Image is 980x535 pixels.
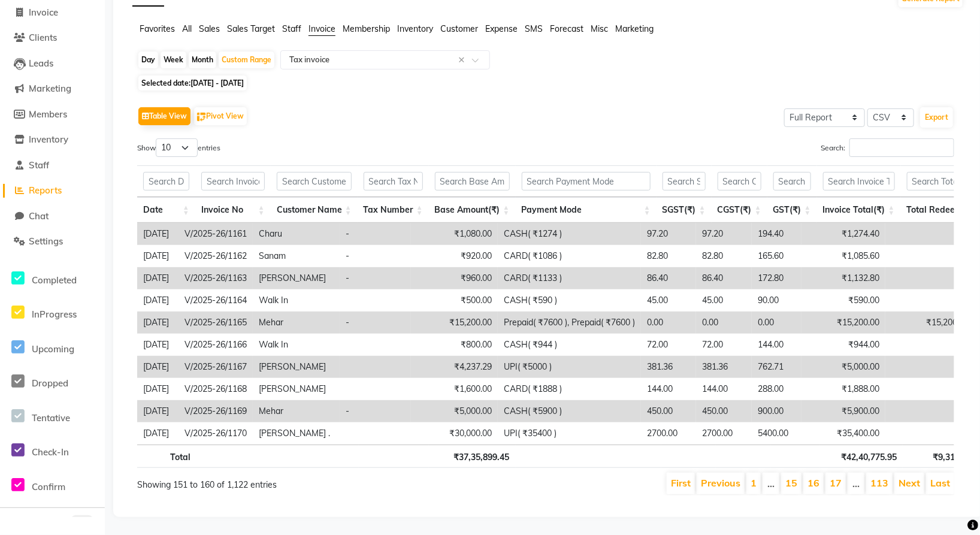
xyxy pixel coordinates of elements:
td: ₹5,000.00 [801,356,885,378]
a: Leads [3,57,102,71]
td: 90.00 [752,289,801,312]
td: ₹1,600.00 [411,378,498,400]
span: Bookings [3,515,36,525]
td: 45.00 [696,289,752,312]
td: ₹500.00 [411,289,498,312]
button: Pivot View [194,107,247,125]
span: Inventory [397,23,433,34]
span: Customer [440,23,478,34]
td: [DATE] [137,422,179,445]
a: Reports [3,184,102,198]
td: [DATE] [137,289,179,312]
a: Inventory [3,133,102,147]
span: Forecast [550,23,583,34]
td: ₹0 [885,289,975,312]
td: Walk In [253,334,340,356]
td: ₹944.00 [801,334,885,356]
span: Favorites [140,23,175,34]
a: Settings [3,235,102,249]
td: 762.71 [752,356,801,378]
span: Clients [29,32,57,43]
th: Customer Name: activate to sort column ascending [271,197,358,223]
a: Next [899,477,920,489]
td: 288.00 [752,378,801,400]
span: Dropped [32,377,68,389]
a: 16 [807,477,819,489]
span: [DATE] - [DATE] [190,78,244,87]
td: CASH( ₹1274 ) [498,223,641,245]
span: InProgress [32,309,77,320]
td: ₹15,200.00 [885,312,975,334]
span: Inventory [29,134,68,145]
input: Search Payment Mode [522,172,651,191]
td: ₹0 [885,223,975,245]
td: 450.00 [696,400,752,422]
span: Reports [29,185,62,196]
td: 72.00 [641,334,696,356]
td: 144.00 [641,378,696,400]
td: V/2025-26/1163 [179,267,253,289]
td: 0.00 [641,312,696,334]
td: 86.40 [641,267,696,289]
td: Walk In [253,289,340,312]
td: 381.36 [641,356,696,378]
span: Invoice [308,23,335,34]
td: CASH( ₹944 ) [498,334,641,356]
td: [PERSON_NAME] [253,267,340,289]
td: ₹35,400.00 [801,422,885,445]
td: [DATE] [137,378,179,400]
td: 0.00 [752,312,801,334]
td: [DATE] [137,312,179,334]
span: Membership [343,23,390,34]
span: Marketing [29,83,71,94]
td: Mehar [253,312,340,334]
span: Marketing [615,23,654,34]
span: All [182,23,192,34]
td: Mehar [253,400,340,422]
td: 2700.00 [641,422,696,445]
td: - [340,223,411,245]
button: Export [920,107,953,128]
td: CASH( ₹590 ) [498,289,641,312]
span: Misc [591,23,608,34]
td: - [340,400,411,422]
div: Day [138,52,158,68]
span: Chat [29,210,49,222]
td: 45.00 [641,289,696,312]
td: - [340,267,411,289]
td: 194.40 [752,223,801,245]
td: ₹1,888.00 [801,378,885,400]
div: Showing 151 to 160 of 1,122 entries [137,471,467,491]
span: Upcoming [32,343,74,355]
td: CARD( ₹1888 ) [498,378,641,400]
td: 0.00 [696,312,752,334]
span: Tentative [32,412,70,424]
td: ₹0 [885,400,975,422]
a: Chat [3,210,102,223]
td: UPI( ₹5000 ) [498,356,641,378]
td: 97.20 [696,223,752,245]
td: CASH( ₹5900 ) [498,400,641,422]
th: Invoice No: activate to sort column ascending [195,197,271,223]
td: 144.00 [696,378,752,400]
input: Search Invoice No [201,172,265,191]
td: ₹960.00 [411,267,498,289]
td: UPI( ₹35400 ) [498,422,641,445]
td: 900.00 [752,400,801,422]
span: Settings [29,235,63,247]
td: 82.80 [641,245,696,267]
th: ₹42,40,775.95 [820,445,903,468]
td: Sanam [253,245,340,267]
td: 172.80 [752,267,801,289]
th: Payment Mode: activate to sort column ascending [516,197,657,223]
th: Tax Number: activate to sort column ascending [358,197,429,223]
td: ₹0 [885,378,975,400]
td: [DATE] [137,334,179,356]
a: Staff [3,159,102,173]
input: Search: [849,138,954,157]
th: SGST(₹): activate to sort column ascending [657,197,712,223]
input: Search Invoice Total(₹) [823,172,895,191]
td: [DATE] [137,356,179,378]
td: [DATE] [137,267,179,289]
td: 165.60 [752,245,801,267]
